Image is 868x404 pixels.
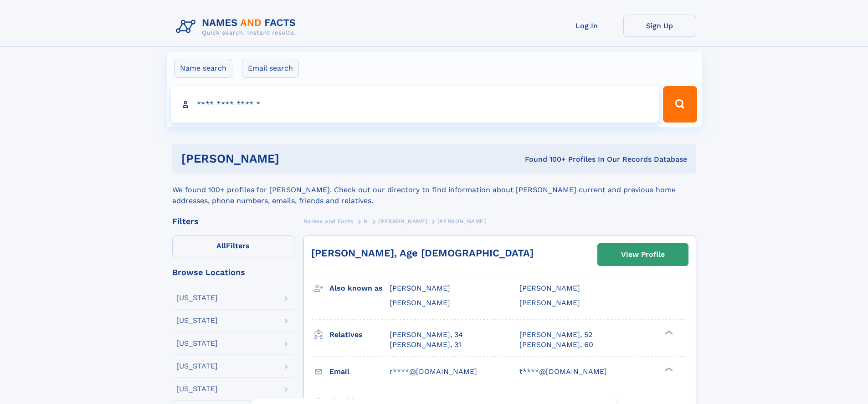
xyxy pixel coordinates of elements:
a: [PERSON_NAME], 52 [519,330,592,340]
div: Found 100+ Profiles In Our Records Database [402,154,687,164]
div: [US_STATE] [176,340,218,347]
a: [PERSON_NAME], 34 [390,330,463,340]
a: View Profile [598,244,688,266]
div: [US_STATE] [176,385,218,393]
div: View Profile [621,244,665,265]
h3: Also known as [329,281,390,296]
label: Name search [174,59,232,78]
a: [PERSON_NAME] [378,215,427,227]
label: Filters [172,235,294,257]
div: Browse Locations [172,268,294,276]
span: All [216,241,226,250]
span: [PERSON_NAME] [437,218,486,225]
div: Filters [172,217,294,225]
span: [PERSON_NAME] [378,218,427,225]
div: [US_STATE] [176,317,218,324]
div: ❯ [663,366,673,372]
span: [PERSON_NAME] [390,298,450,307]
a: Sign Up [623,15,696,37]
img: Logo Names and Facts [172,15,303,39]
button: Search Button [663,86,697,123]
span: [PERSON_NAME] [519,284,580,292]
div: ❯ [663,329,673,335]
div: We found 100+ profiles for [PERSON_NAME]. Check out our directory to find information about [PERS... [172,174,696,206]
span: N [364,218,368,225]
div: [US_STATE] [176,294,218,302]
div: [US_STATE] [176,363,218,370]
a: [PERSON_NAME], Age [DEMOGRAPHIC_DATA] [311,247,534,259]
a: Names and Facts [303,215,354,227]
h1: [PERSON_NAME] [181,153,402,164]
a: N [364,215,368,227]
a: [PERSON_NAME], 31 [390,340,461,350]
input: search input [171,86,659,123]
span: [PERSON_NAME] [390,284,450,292]
a: Log In [550,15,623,37]
label: Email search [242,59,299,78]
h3: Email [329,364,390,379]
h3: Relatives [329,327,390,343]
span: [PERSON_NAME] [519,298,580,307]
a: [PERSON_NAME], 60 [519,340,593,350]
